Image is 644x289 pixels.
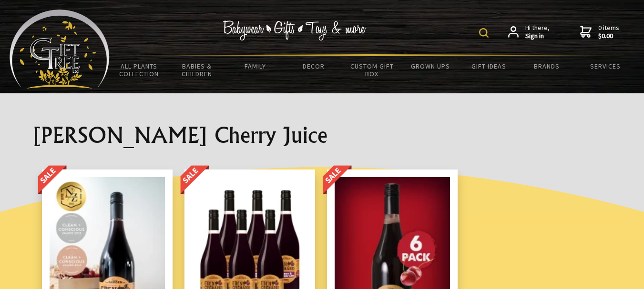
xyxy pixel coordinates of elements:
img: product search [479,28,489,38]
a: Family [226,56,285,76]
img: Babywear - Gifts - Toys & more [223,20,366,40]
a: Gift Ideas [460,56,518,76]
a: Custom Gift Box [343,56,401,84]
h1: [PERSON_NAME] Cherry Juice [32,124,612,147]
a: 0 items$0.00 [580,24,619,40]
a: Grown Ups [401,56,460,76]
img: Babyware - Gifts - Toys and more... [10,10,110,89]
img: OnSale [180,165,213,197]
a: Hi there,Sign in [508,24,550,40]
strong: $0.00 [598,32,619,40]
a: Services [576,56,634,76]
span: Hi there, [525,24,550,40]
a: Decor [285,56,343,76]
a: Babies & Children [168,56,226,84]
a: All Plants Collection [110,56,168,84]
span: 0 items [598,23,619,40]
img: OnSale [37,165,71,197]
img: OnSale [322,165,356,197]
a: Brands [518,56,576,76]
strong: Sign in [525,32,550,40]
